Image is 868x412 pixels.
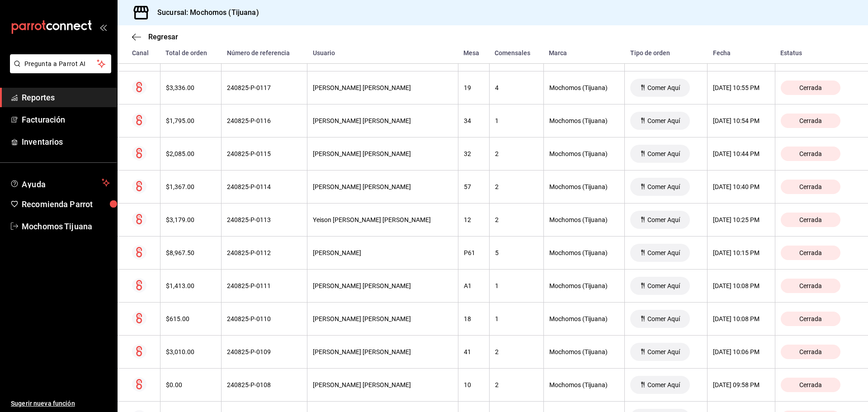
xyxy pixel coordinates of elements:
[549,348,619,355] div: Mochomos (Tijuana)
[495,84,538,91] div: 4
[166,348,216,355] div: $3,010.00
[313,315,453,322] div: [PERSON_NAME] [PERSON_NAME]
[22,136,110,148] span: Inventarios
[227,49,302,57] div: Número de referencia
[495,117,538,124] div: 1
[227,150,302,157] div: 240825-P-0115
[796,183,826,190] span: Cerrada
[464,150,484,157] div: 32
[464,282,484,289] div: A1
[464,348,484,355] div: 41
[549,249,619,256] div: Mochomos (Tijuana)
[549,150,619,157] div: Mochomos (Tijuana)
[713,49,769,57] div: Fecha
[644,150,684,157] span: Comer Aquí
[166,282,216,289] div: $1,413.00
[24,59,97,69] span: Pregunta a Parrot AI
[227,249,302,256] div: 240825-P-0112
[796,84,826,91] span: Cerrada
[644,381,684,388] span: Comer Aquí
[166,183,216,190] div: $1,367.00
[166,315,216,322] div: $615.00
[549,282,619,289] div: Mochomos (Tijuana)
[165,49,216,57] div: Total de orden
[313,49,453,57] div: Usuario
[495,282,538,289] div: 1
[630,49,702,57] div: Tipo de orden
[464,84,484,91] div: 19
[495,381,538,388] div: 2
[464,315,484,322] div: 18
[549,183,619,190] div: Mochomos (Tijuana)
[313,249,453,256] div: [PERSON_NAME]
[464,216,484,223] div: 12
[495,183,538,190] div: 2
[22,91,110,104] span: Reportes
[495,249,538,256] div: 5
[495,49,538,57] div: Comensales
[713,348,769,355] div: [DATE] 10:06 PM
[549,216,619,223] div: Mochomos (Tijuana)
[313,117,453,124] div: [PERSON_NAME] [PERSON_NAME]
[644,315,684,322] span: Comer Aquí
[549,117,619,124] div: Mochomos (Tijuana)
[549,84,619,91] div: Mochomos (Tijuana)
[313,381,453,388] div: [PERSON_NAME] [PERSON_NAME]
[10,54,111,73] button: Pregunta a Parrot AI
[495,216,538,223] div: 2
[644,282,684,289] span: Comer Aquí
[227,282,302,289] div: 240825-P-0111
[22,220,110,232] span: Mochomos Tijuana
[313,84,453,91] div: [PERSON_NAME] [PERSON_NAME]
[313,348,453,355] div: [PERSON_NAME] [PERSON_NAME]
[227,381,302,388] div: 240825-P-0108
[132,33,178,41] button: Regresar
[313,282,453,289] div: [PERSON_NAME] [PERSON_NAME]
[713,315,769,322] div: [DATE] 10:08 PM
[227,315,302,322] div: 240825-P-0110
[313,216,453,223] div: Yeison [PERSON_NAME] [PERSON_NAME]
[713,150,769,157] div: [DATE] 10:44 PM
[227,117,302,124] div: 240825-P-0116
[796,282,826,289] span: Cerrada
[796,315,826,322] span: Cerrada
[11,399,110,408] span: Sugerir nueva función
[166,249,216,256] div: $8,967.50
[495,348,538,355] div: 2
[796,348,826,355] span: Cerrada
[644,117,684,124] span: Comer Aquí
[796,216,826,223] span: Cerrada
[22,198,110,210] span: Recomienda Parrot
[227,348,302,355] div: 240825-P-0109
[796,117,826,124] span: Cerrada
[6,66,111,75] a: Pregunta a Parrot AI
[22,177,98,188] span: Ayuda
[644,183,684,190] span: Comer Aquí
[464,249,484,256] div: P61
[644,249,684,256] span: Comer Aquí
[99,24,107,31] button: open_drawer_menu
[796,249,826,256] span: Cerrada
[227,84,302,91] div: 240825-P-0117
[227,216,302,223] div: 240825-P-0113
[464,183,484,190] div: 57
[132,49,155,57] div: Canal
[495,150,538,157] div: 2
[313,183,453,190] div: [PERSON_NAME] [PERSON_NAME]
[464,117,484,124] div: 34
[495,315,538,322] div: 1
[713,249,769,256] div: [DATE] 10:15 PM
[644,348,684,355] span: Comer Aquí
[166,117,216,124] div: $1,795.00
[713,117,769,124] div: [DATE] 10:54 PM
[166,150,216,157] div: $2,085.00
[796,381,826,388] span: Cerrada
[150,7,259,18] h3: Sucursal: Mochomos (Tijuana)
[780,49,854,57] div: Estatus
[796,150,826,157] span: Cerrada
[549,315,619,322] div: Mochomos (Tijuana)
[227,183,302,190] div: 240825-P-0114
[644,216,684,223] span: Comer Aquí
[713,381,769,388] div: [DATE] 09:58 PM
[713,183,769,190] div: [DATE] 10:40 PM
